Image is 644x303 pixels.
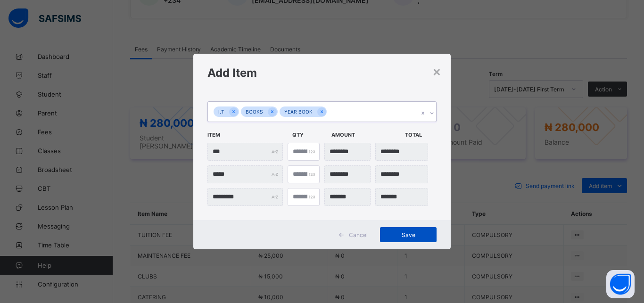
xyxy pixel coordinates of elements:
[331,127,400,143] span: Amount
[606,270,635,298] button: Open asap
[214,106,229,117] div: I.T
[432,63,441,79] div: ×
[387,231,429,238] span: Save
[241,106,268,117] div: BOOKS
[207,127,288,143] span: Item
[349,231,368,238] span: Cancel
[207,66,437,80] h1: Add Item
[292,127,327,143] span: Qty
[405,127,439,143] span: Total
[280,106,317,117] div: YEAR BOOK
